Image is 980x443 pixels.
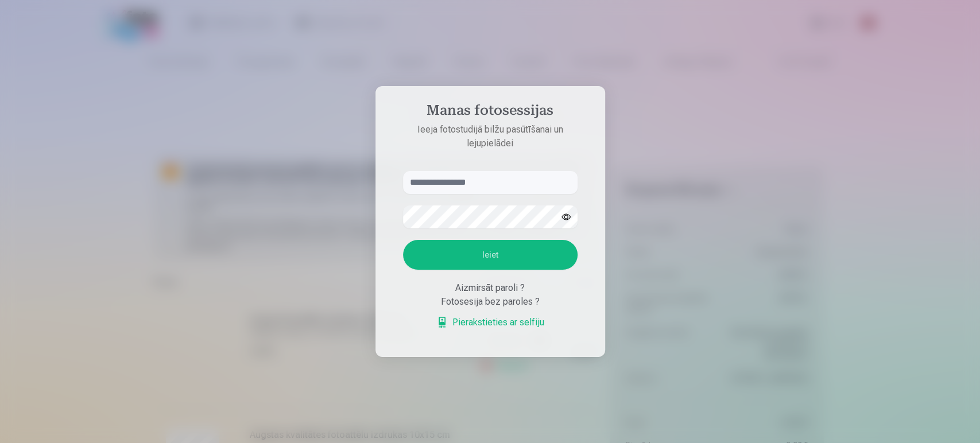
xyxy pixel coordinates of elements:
[436,316,544,329] a: Pierakstieties ar selfiju
[392,102,589,123] h4: Manas fotosessijas
[392,123,589,150] p: Ieeja fotostudijā bilžu pasūtīšanai un lejupielādei
[403,281,578,295] div: Aizmirsāt paroli ?
[403,295,578,309] div: Fotosesija bez paroles ?
[403,240,578,270] button: Ieiet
